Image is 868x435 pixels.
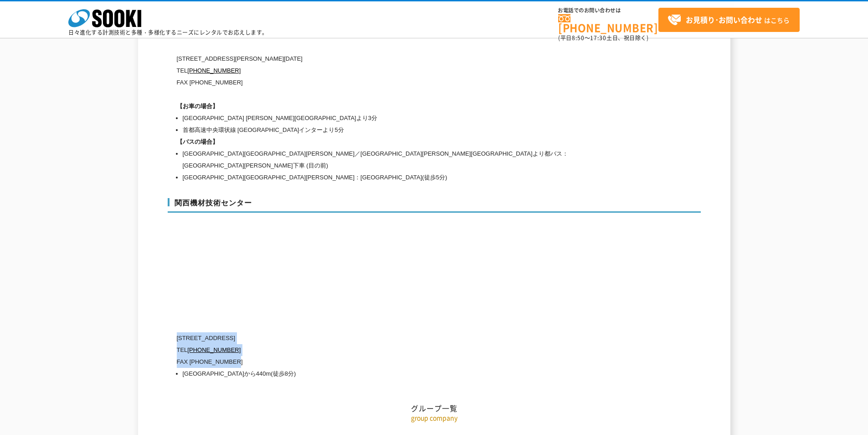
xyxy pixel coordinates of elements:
[168,413,701,423] p: group company
[558,14,658,33] a: [PHONE_NUMBER]
[177,100,614,112] h1: 【お車の場合】
[668,13,790,27] span: はこちら
[183,124,614,136] li: 首都高速中央環状線 [GEOGRAPHIC_DATA]インターより5分
[558,8,658,13] span: お電話でのお問い合わせは
[177,77,614,89] p: FAX [PHONE_NUMBER]
[168,198,701,213] h3: 関西機材技術センター
[177,65,614,77] p: TEL
[558,34,648,42] span: (平日 ～ 土日、祝日除く)
[177,136,614,148] h1: 【バスの場合】
[177,356,614,368] p: FAX [PHONE_NUMBER]
[177,53,614,65] p: [STREET_ADDRESS][PERSON_NAME][DATE]
[183,112,614,124] li: [GEOGRAPHIC_DATA] [PERSON_NAME][GEOGRAPHIC_DATA]より3分
[177,332,614,344] p: [STREET_ADDRESS]
[187,67,241,74] a: [PHONE_NUMBER]
[177,344,614,356] p: TEL
[658,8,800,32] a: お見積り･お問い合わせはこちら
[572,34,585,42] span: 8:50
[183,368,614,380] li: [GEOGRAPHIC_DATA]から440m(徒歩8分)
[183,148,614,172] li: [GEOGRAPHIC_DATA][GEOGRAPHIC_DATA][PERSON_NAME]／[GEOGRAPHIC_DATA][PERSON_NAME][GEOGRAPHIC_DATA]より...
[183,172,614,183] li: [GEOGRAPHIC_DATA][GEOGRAPHIC_DATA][PERSON_NAME]：[GEOGRAPHIC_DATA](徒歩5分)
[68,30,268,35] p: 日々進化する計測技術と多種・多様化するニーズにレンタルでお応えします。
[168,312,701,413] h2: グループ一覧
[590,34,606,42] span: 17:30
[686,14,762,25] strong: お見積り･お問い合わせ
[187,346,241,353] a: [PHONE_NUMBER]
